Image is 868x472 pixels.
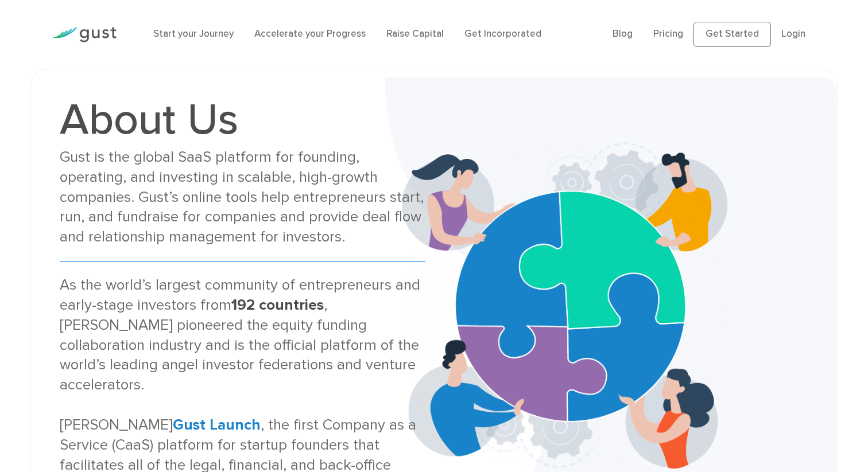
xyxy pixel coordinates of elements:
a: Pricing [653,28,683,40]
strong: 192 countries [231,296,324,314]
a: Login [781,28,805,40]
a: Get Incorporated [464,28,541,40]
img: Gust Logo [52,27,117,42]
a: Get Started [693,22,771,47]
div: Gust is the global SaaS platform for founding, operating, and investing in scalable, high-growth ... [60,147,425,247]
h1: About Us [60,98,425,142]
a: Raise Capital [386,28,444,40]
a: Start your Journey [153,28,234,40]
a: Blog [613,28,633,40]
a: Gust Launch [173,416,261,434]
a: Accelerate your Progress [254,28,366,40]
